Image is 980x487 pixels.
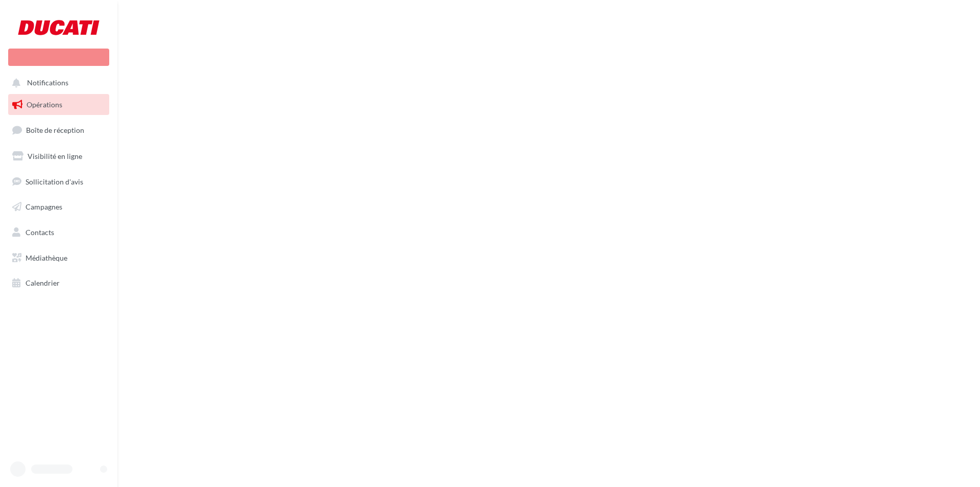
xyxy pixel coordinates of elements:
a: Campagnes [6,196,111,218]
span: Campagnes [26,202,62,211]
span: Visibilité en ligne [28,152,82,160]
span: Calendrier [26,279,60,287]
a: Calendrier [6,272,111,294]
a: Opérations [6,94,111,115]
div: Nouvelle campagne [8,49,109,66]
span: Boîte de réception [26,126,84,134]
span: Sollicitation d'avis [26,177,83,185]
a: Visibilité en ligne [6,146,111,167]
span: Notifications [27,79,68,87]
span: Opérations [27,100,62,109]
span: Contacts [26,228,54,237]
a: Contacts [6,222,111,243]
a: Médiathèque [6,247,111,269]
a: Boîte de réception [6,119,111,141]
span: Médiathèque [26,253,67,262]
a: Sollicitation d'avis [6,171,111,193]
